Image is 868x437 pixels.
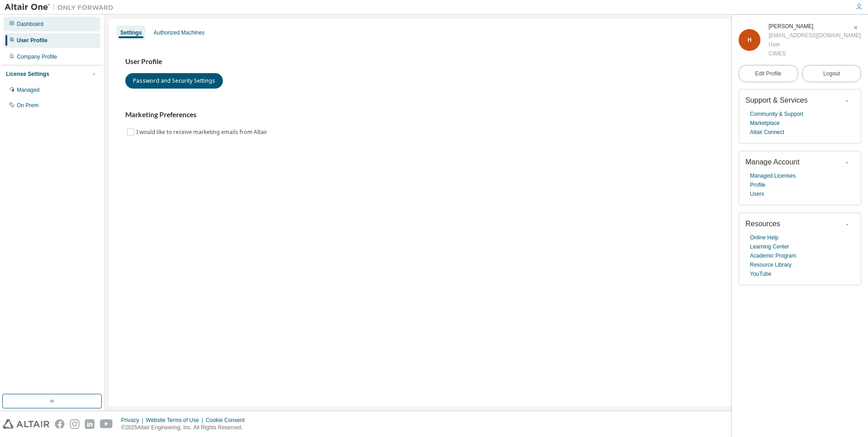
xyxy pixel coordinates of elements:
[745,96,808,104] span: Support & Services
[769,40,861,49] div: User
[755,70,781,77] span: Edit Profile
[120,29,142,36] div: Settings
[17,37,47,44] div: User Profile
[17,53,57,60] div: Company Profile
[17,102,39,109] div: On Prem
[750,171,796,180] a: Managed Licenses
[17,86,39,94] div: Managed
[745,220,780,228] span: Resources
[125,73,223,89] button: Password and Security Settings
[769,31,861,40] div: [EMAIL_ADDRESS][DOMAIN_NAME]
[17,20,44,28] div: Dashboard
[739,65,798,82] a: Edit Profile
[750,242,789,251] a: Learning Center
[769,49,861,58] div: CIMES
[100,419,113,429] img: youtube.svg
[750,109,803,119] a: Community & Support
[153,29,204,36] div: Authorized Machines
[750,251,796,260] a: Academic Program
[750,260,791,269] a: Resource Library
[769,22,861,31] div: Hilarion SAIZONOU
[802,65,862,82] button: Logout
[745,158,799,166] span: Manage Account
[70,419,79,429] img: instagram.svg
[136,127,269,138] label: I would like to receive marketing emails from Altair
[750,128,784,137] a: Altair Connect
[121,424,250,432] p: © 2025 Altair Engineering, Inc. All Rights Reserved.
[125,57,847,66] h3: User Profile
[5,3,118,12] img: Altair One
[823,69,840,78] span: Logout
[6,70,49,78] div: License Settings
[750,180,765,189] a: Profile
[750,233,779,242] a: Online Help
[750,189,764,199] a: Users
[121,417,146,424] div: Privacy
[3,419,49,429] img: altair_logo.svg
[750,269,771,278] a: YouTube
[85,419,94,429] img: linkedin.svg
[206,417,250,424] div: Cookie Consent
[748,37,752,43] span: H
[146,417,206,424] div: Website Terms of Use
[125,110,847,119] h3: Marketing Preferences
[750,119,779,128] a: Marketplace
[55,419,64,429] img: facebook.svg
